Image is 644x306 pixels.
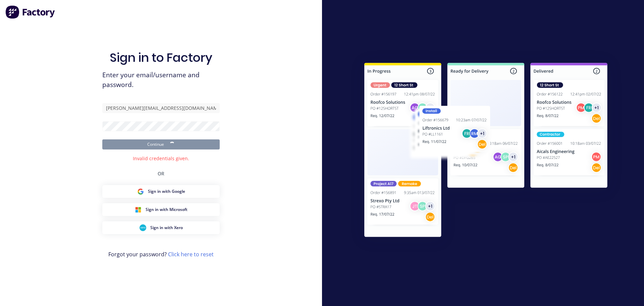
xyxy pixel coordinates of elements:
span: Sign in with Xero [150,225,183,231]
span: Enter your email/username and password. [102,70,220,90]
button: Xero Sign inSign in with Xero [102,221,220,234]
img: Factory [5,5,56,19]
div: OR [158,162,164,185]
h1: Sign in to Factory [110,50,212,65]
button: Microsoft Sign inSign in with Microsoft [102,203,220,216]
img: Google Sign in [137,188,144,195]
button: Continue [102,139,220,149]
img: Microsoft Sign in [135,206,142,213]
img: Xero Sign in [140,224,146,231]
span: Sign in with Microsoft [146,207,187,213]
img: Sign in [350,49,622,253]
div: Invalid credentials given. [133,155,189,162]
span: Forgot your password? [108,250,214,258]
span: Sign in with Google [148,188,185,194]
input: Email/Username [102,103,220,113]
a: Click here to reset [168,251,214,258]
button: Google Sign inSign in with Google [102,185,220,198]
